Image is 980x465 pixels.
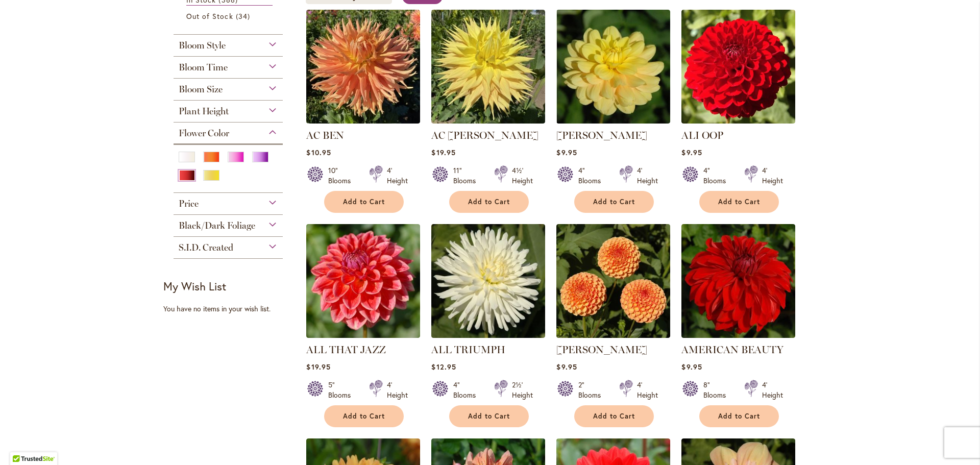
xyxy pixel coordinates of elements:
[556,362,577,372] span: $9.95
[578,165,607,186] div: 4" Blooms
[593,198,635,206] span: Add to Cart
[328,380,357,400] div: 5" Blooms
[306,116,420,126] a: AC BEN
[556,129,647,141] a: [PERSON_NAME]
[468,198,510,206] span: Add to Cart
[324,405,404,427] button: Add to Cart
[762,165,783,186] div: 4' Height
[343,412,385,421] span: Add to Cart
[306,224,420,338] img: ALL THAT JAZZ
[179,220,255,231] span: Black/Dark Foliage
[512,165,533,186] div: 4½' Height
[699,191,779,213] button: Add to Cart
[453,380,482,400] div: 4" Blooms
[163,304,300,314] div: You have no items in your wish list.
[179,198,199,209] span: Price
[186,11,273,21] a: Out of Stock 34
[637,380,658,400] div: 4' Height
[343,198,385,206] span: Add to Cart
[556,10,670,124] img: AHOY MATEY
[718,412,760,421] span: Add to Cart
[431,330,545,340] a: ALL TRIUMPH
[468,412,510,421] span: Add to Cart
[431,10,545,124] img: AC Jeri
[762,380,783,400] div: 4' Height
[186,11,233,21] span: Out of Stock
[431,129,538,141] a: AC [PERSON_NAME]
[556,330,670,340] a: AMBER QUEEN
[179,128,229,139] span: Flower Color
[328,165,357,186] div: 10" Blooms
[574,405,654,427] button: Add to Cart
[637,165,658,186] div: 4' Height
[449,191,529,213] button: Add to Cart
[681,224,795,338] img: AMERICAN BEAUTY
[324,191,404,213] button: Add to Cart
[681,344,783,356] a: AMERICAN BEAUTY
[556,148,577,157] span: $9.95
[556,344,647,356] a: [PERSON_NAME]
[163,279,226,293] strong: My Wish List
[179,84,223,95] span: Bloom Size
[681,129,723,141] a: ALI OOP
[431,344,505,356] a: ALL TRIUMPH
[179,106,229,117] span: Plant Height
[306,362,330,372] span: $19.95
[699,405,779,427] button: Add to Cart
[236,11,253,21] span: 34
[681,330,795,340] a: AMERICAN BEAUTY
[306,10,420,124] img: AC BEN
[387,380,408,400] div: 4' Height
[449,405,529,427] button: Add to Cart
[387,165,408,186] div: 4' Height
[8,429,36,457] iframe: Launch Accessibility Center
[556,224,670,338] img: AMBER QUEEN
[431,116,545,126] a: AC Jeri
[306,129,344,141] a: AC BEN
[179,242,233,253] span: S.I.D. Created
[179,40,226,51] span: Bloom Style
[681,362,702,372] span: $9.95
[306,330,420,340] a: ALL THAT JAZZ
[703,380,732,400] div: 8" Blooms
[431,224,545,338] img: ALL TRIUMPH
[681,116,795,126] a: ALI OOP
[718,198,760,206] span: Add to Cart
[453,165,482,186] div: 11" Blooms
[179,62,228,73] span: Bloom Time
[593,412,635,421] span: Add to Cart
[431,148,455,157] span: $19.95
[556,116,670,126] a: AHOY MATEY
[512,380,533,400] div: 2½' Height
[703,165,732,186] div: 4" Blooms
[306,344,386,356] a: ALL THAT JAZZ
[681,10,795,124] img: ALI OOP
[578,380,607,400] div: 2" Blooms
[681,148,702,157] span: $9.95
[306,148,331,157] span: $10.95
[574,191,654,213] button: Add to Cart
[431,362,456,372] span: $12.95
